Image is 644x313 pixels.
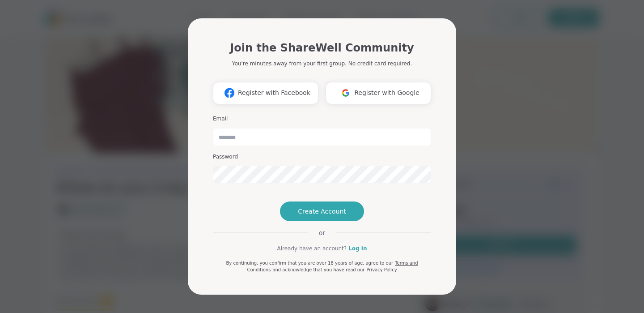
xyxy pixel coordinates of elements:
span: and acknowledge that you have read our [272,267,364,272]
h1: Join the ShareWell Community [230,40,414,56]
span: By continuing, you confirm that you are over 18 years of age, agree to our [226,261,393,266]
h3: Email [213,115,431,123]
span: Create Account [298,207,346,216]
button: Register with Facebook [213,82,318,104]
span: Register with Google [354,88,419,98]
span: or [308,228,336,237]
p: You're minutes away from your first group. No credit card required. [232,60,412,68]
span: Already have an account? [277,244,347,253]
a: Privacy Policy [366,267,397,272]
button: Create Account [280,202,364,221]
a: Log in [348,244,367,253]
a: Terms and Conditions [247,261,418,272]
span: Register with Facebook [238,88,310,98]
h3: Password [213,153,431,161]
button: Register with Google [326,82,431,104]
img: ShareWell Logomark [337,85,354,101]
img: ShareWell Logomark [221,85,238,101]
